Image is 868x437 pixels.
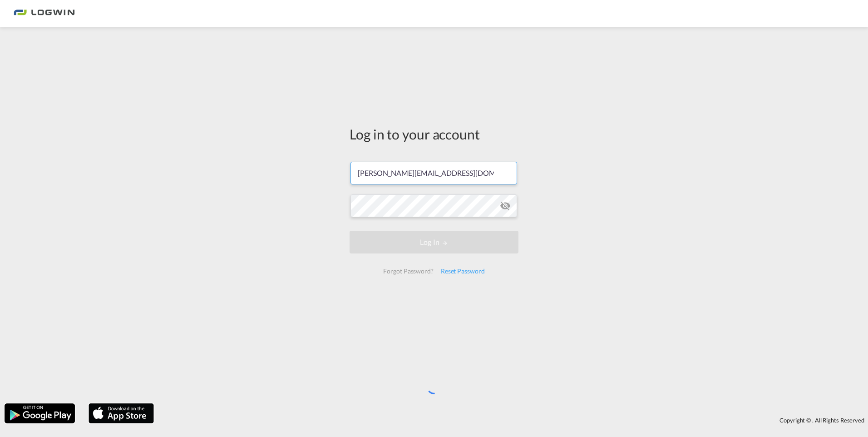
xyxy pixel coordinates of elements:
[158,412,868,428] div: Copyright © . All Rights Reserved
[350,231,518,253] button: LOGIN
[500,200,511,211] md-icon: icon-eye-off
[14,4,75,24] img: bc73a0e0d8c111efacd525e4c8ad7d32.png
[437,263,488,279] div: Reset Password
[380,263,437,279] div: Forgot Password?
[350,162,517,184] input: Enter email/phone number
[4,402,76,424] img: google.png
[350,124,518,144] div: Log in to your account
[88,402,155,424] img: apple.png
